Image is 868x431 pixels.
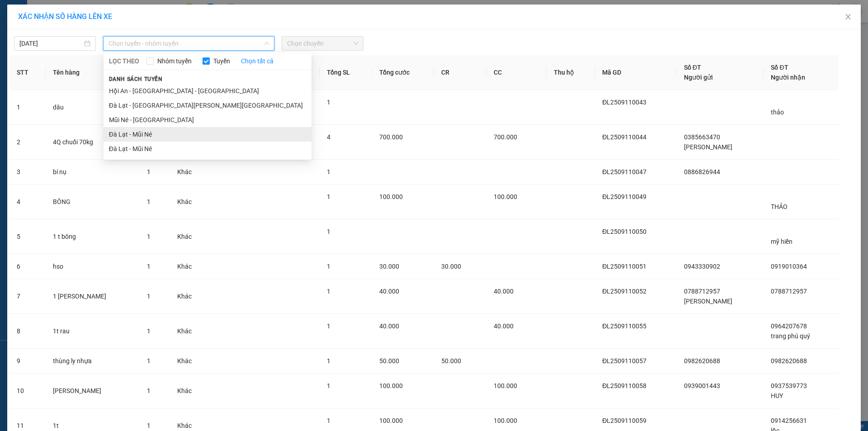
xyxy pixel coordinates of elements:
td: 10 [9,374,46,408]
td: 1 [PERSON_NAME] [46,279,140,314]
span: 40.000 [494,288,514,295]
span: 0982620688 [684,357,720,365]
td: 3 [9,160,46,185]
td: 6 [9,254,46,279]
td: 1 t bông [46,219,140,254]
span: close [844,13,852,20]
td: [PERSON_NAME] [46,374,140,408]
span: 0788712957 [684,288,720,295]
span: mỹ hiền [771,238,793,245]
td: Khác [170,160,210,185]
span: trang phú quý [771,332,810,340]
span: 1 [147,168,151,175]
span: 0939001443 [684,382,720,389]
span: 50.000 [441,357,461,365]
span: Chọn chuyến [287,37,358,50]
span: THẢO [771,203,788,210]
span: 100.000 [494,193,517,200]
span: 700.000 [379,133,403,141]
td: Khác [170,374,210,408]
span: [PERSON_NAME] [684,298,732,305]
td: 1 [9,90,46,125]
span: 1 [327,168,330,175]
span: ĐL2509110057 [602,357,646,365]
span: 1 [327,193,330,200]
th: Thu hộ [547,55,595,90]
span: 1 [327,228,330,235]
span: ĐL2509110059 [602,417,646,424]
span: 700.000 [494,133,517,141]
span: ĐL2509110055 [602,322,646,330]
td: 7 [9,279,46,314]
a: Chọn tất cả [241,56,274,66]
span: Tuyến [210,56,234,66]
span: 1 [327,382,330,389]
span: Số ĐT [684,64,701,71]
td: Khác [170,349,210,374]
span: 1 [327,99,330,106]
span: 40.000 [379,288,399,295]
span: ĐL2509110051 [602,263,646,270]
td: 5 [9,219,46,254]
input: 11/09/2025 [19,38,82,48]
span: 4 [327,133,330,141]
td: 9 [9,349,46,374]
span: 1 [327,417,330,424]
td: BÔNG [46,185,140,219]
td: 8 [9,314,46,349]
span: [PERSON_NAME] [684,143,732,151]
span: thảo [771,109,784,116]
td: 1t rau [46,314,140,349]
th: Tên hàng [46,55,140,90]
th: CR [434,55,486,90]
span: 0919010364 [771,263,807,270]
span: Nhóm tuyến [154,56,195,66]
li: Hội An - [GEOGRAPHIC_DATA] - [GEOGRAPHIC_DATA] [104,84,311,98]
th: Mã GD [595,55,676,90]
td: 2 [9,125,46,160]
span: 1 [327,322,330,330]
span: 1 [147,422,151,429]
span: ĐL2509110047 [602,168,646,175]
th: Tổng SL [320,55,372,90]
td: bí nụ [46,160,140,185]
td: 4 [9,185,46,219]
span: 50.000 [379,357,399,365]
span: ĐL2509110050 [602,228,646,235]
span: 1 [147,198,151,205]
td: dâu [46,90,140,125]
span: 0937539773 [771,382,807,389]
span: 1 [147,357,151,365]
span: XÁC NHẬN SỐ HÀNG LÊN XE [18,12,112,21]
span: 1 [147,387,151,394]
span: 0943330902 [684,263,720,270]
td: Khác [170,219,210,254]
td: Khác [170,314,210,349]
span: 0886826944 [684,168,720,175]
span: 0385663470 [684,133,720,141]
span: 30.000 [441,263,461,270]
span: 1 [147,293,151,300]
span: Người gửi [684,74,713,81]
span: HUY [771,392,783,399]
span: ĐL2509110049 [602,193,646,200]
td: Khác [170,254,210,279]
td: Khác [170,185,210,219]
li: Đà Lạt - Mũi Né [104,127,311,142]
span: ĐL2509110052 [602,288,646,295]
span: ĐL2509110043 [602,99,646,106]
span: 40.000 [379,322,399,330]
li: Đà Lạt - Mũi Né [104,142,311,156]
td: hso [46,254,140,279]
th: CC [486,55,547,90]
span: Số ĐT [771,64,788,71]
span: 100.000 [494,382,517,389]
span: 100.000 [379,417,403,424]
span: 0914256631 [771,417,807,424]
span: 100.000 [379,382,403,389]
td: thùng ly nhựa [46,349,140,374]
span: ĐL2509110044 [602,133,646,141]
span: 1 [327,263,330,270]
span: 1 [147,263,151,270]
span: Danh sách tuyến [104,75,168,83]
